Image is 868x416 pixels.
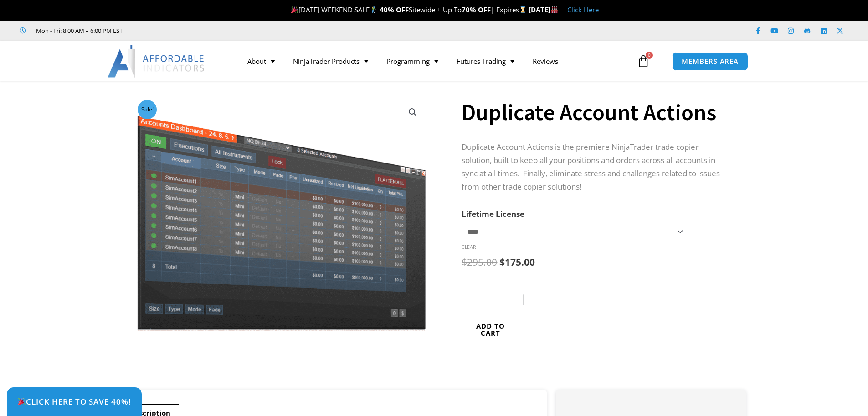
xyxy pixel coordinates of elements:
text: •••••• [550,295,571,304]
button: Buy with GPay [519,290,590,387]
a: Reviews [524,51,567,72]
a: Futures Trading [447,51,524,72]
img: 🎉 [291,6,298,13]
bdi: 295.00 [462,256,497,269]
a: About [238,51,284,72]
span: $ [462,256,467,269]
strong: [DATE] [529,5,558,14]
strong: 70% OFF [462,5,491,14]
span: Sale! [138,100,157,119]
button: Add to cart [462,279,519,380]
span: 0 [646,52,653,59]
a: Programming [377,51,447,72]
img: Screenshot 2024-08-26 15414455555 [135,97,428,331]
img: 🏌️‍♂️ [370,6,377,13]
strong: 40% OFF [380,5,409,14]
h1: Duplicate Account Actions [462,96,728,128]
img: 🎉 [18,398,26,405]
span: $ [499,256,505,269]
a: 0 [623,48,663,74]
nav: Menu [238,51,635,72]
span: Click Here to save 40%! [17,398,131,405]
a: 🎉Click Here to save 40%! [7,387,142,416]
span: [DATE] WEEKEND SALE Sitewide + Up To | Expires [289,5,528,14]
span: MEMBERS AREA [682,58,739,65]
label: Lifetime License [462,209,524,219]
a: Click Here [567,5,599,14]
span: Mon - Fri: 8:00 AM – 6:00 PM EST [34,25,123,36]
a: NinjaTrader Products [284,51,377,72]
img: LogoAI | Affordable Indicators – NinjaTrader [108,45,205,78]
p: Duplicate Account Actions is the premiere NinjaTrader trade copier solution, built to keep all yo... [462,141,728,194]
img: ⌛ [519,6,526,13]
iframe: Customer reviews powered by Trustpilot [135,26,272,35]
a: Clear options [462,244,476,250]
bdi: 175.00 [499,256,535,269]
a: View full-screen image gallery [405,104,421,121]
a: MEMBERS AREA [672,52,748,71]
img: 🏭 [551,6,558,13]
iframe: Secure payment input frame [518,284,592,285]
